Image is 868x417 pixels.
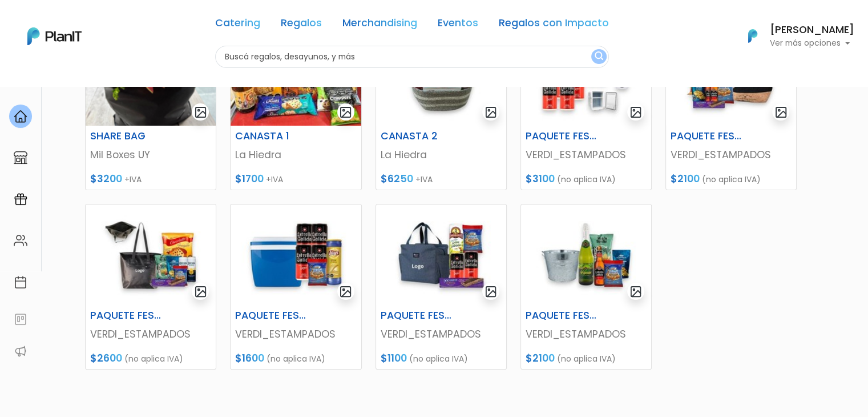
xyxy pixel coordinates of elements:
img: gallery-light [485,285,498,298]
p: La Hiedra [381,147,502,162]
p: VERDI_ESTAMPADOS [90,327,211,342]
img: PlanIt Logo [27,27,82,45]
a: gallery-light PAQUETE FESTIVO 5 VERDI_ESTAMPADOS $1100 (no aplica IVA) [376,204,507,370]
span: $3200 [90,172,122,186]
img: gallery-light [774,106,788,119]
h6: PAQUETE FESTIVO 4 [228,310,318,322]
p: VERDI_ESTAMPADOS [526,147,647,162]
span: (no aplica IVA) [267,353,325,364]
img: people-662611757002400ad9ed0e3c099ab2801c6687ba6c219adb57efc949bc21e19d.svg [14,234,27,247]
span: $2100 [671,172,700,186]
span: (no aplica IVA) [702,174,761,185]
span: $1100 [381,351,407,365]
p: La Hiedra [235,147,356,162]
span: +IVA [124,174,142,185]
span: (no aplica IVA) [557,174,616,185]
img: gallery-light [629,285,643,298]
span: $2600 [90,351,122,365]
img: home-e721727adea9d79c4d83392d1f703f7f8bce08238fde08b1acbfd93340b81755.svg [14,110,27,123]
h6: CANASTA 1 [228,130,318,142]
img: thumb_2000___2000-Photoroom__96_.jpg [231,205,361,305]
img: gallery-light [194,285,207,298]
i: insert_emoticon [174,171,194,185]
h6: PAQUETE FESTIVO 5 [519,310,609,322]
img: marketplace-4ceaa7011d94191e9ded77b95e3339b90024bf715f7c57f8cf31f2d8c509eaba.svg [14,151,27,165]
a: gallery-light PAQUETE FESTIVO 2 VERDI_ESTAMPADOS $2100 (no aplica IVA) [665,25,797,190]
p: VERDI_ESTAMPADOS [671,147,792,162]
span: J [115,69,138,91]
i: keyboard_arrow_down [177,87,194,104]
img: gallery-light [485,106,498,119]
a: gallery-light PAQUETE FESTIVO 4 VERDI_ESTAMPADOS $1600 (no aplica IVA) [230,204,361,370]
span: +IVA [266,174,283,185]
h6: PAQUETE FESTIVO 2 [664,130,754,142]
img: thumb_2000___2000-Photoroom__95_.jpg [86,205,216,305]
p: Ver más opciones [770,39,854,47]
h6: PAQUETE FESTIVO 5 [374,310,464,322]
input: Buscá regalos, desayunos, y más [215,46,609,68]
h6: CANASTA 2 [374,130,464,142]
a: Regalos con Impacto [499,18,609,32]
a: Eventos [438,18,478,32]
span: $6250 [381,172,413,186]
h6: PAQUETE FESTIVO [519,130,609,142]
a: gallery-light PAQUETE FESTIVO 5 VERDI_ESTAMPADOS $2100 (no aplica IVA) [520,204,652,370]
img: campaigns-02234683943229c281be62815700db0a1741e53638e28bf9629b52c665b00959.svg [14,193,27,206]
i: send [194,171,217,185]
img: feedback-78b5a0c8f98aac82b08bfc38622c3050aee476f2c9584af64705fc4e61158814.svg [14,312,27,326]
span: $3100 [526,172,555,186]
img: search_button-432b6d5273f82d61273b3651a40e1bd1b912527efae98b1b7a1b2c0702e16a8d.svg [595,51,603,62]
a: Merchandising [342,18,417,32]
span: +IVA [415,174,433,185]
a: Regalos [281,18,322,32]
h6: PAQUETE FESTIVO 3 [83,310,173,322]
img: gallery-light [629,106,643,119]
img: thumb_2000___2000-Photoroom__97_.jpg [376,205,506,305]
span: (no aplica IVA) [557,353,616,364]
img: calendar-87d922413cdce8b2cf7b7f5f62616a5cf9e4887200fb71536465627b3292af00.svg [14,275,27,289]
h6: SHARE BAG [83,130,173,142]
p: VERDI_ESTAMPADOS [381,327,502,342]
a: gallery-light PAQUETE FESTIVO VERDI_ESTAMPADOS $3100 (no aplica IVA) [520,25,652,190]
span: (no aplica IVA) [124,353,183,364]
img: gallery-light [339,285,352,298]
img: PlanIt Logo [740,23,765,49]
div: PLAN IT Ya probaste PlanitGO? Vas a poder automatizarlas acciones de todo el año. Escribinos para... [30,80,201,152]
div: J [30,69,201,91]
img: gallery-light [339,106,352,119]
span: ¡Escríbenos! [59,174,174,185]
p: VERDI_ESTAMPADOS [235,327,356,342]
p: VERDI_ESTAMPADOS [526,327,647,342]
a: gallery-light CANASTA 2 La Hiedra $6250 +IVA [376,25,507,190]
img: gallery-light [194,106,207,119]
h6: [PERSON_NAME] [770,25,854,35]
img: partners-52edf745621dab592f3b2c58e3bca9d71375a7ef29c3b500c9f145b62cc070d4.svg [14,344,27,358]
span: $2100 [526,351,555,365]
img: user_04fe99587a33b9844688ac17b531be2b.png [92,69,115,91]
p: Mil Boxes UY [90,147,211,162]
img: user_d58e13f531133c46cb30575f4d864daf.jpeg [103,57,126,80]
span: $1600 [235,351,264,365]
a: gallery-light SHARE BAG Mil Boxes UY $3200 +IVA [85,25,216,190]
span: $1700 [235,172,264,186]
strong: PLAN IT [40,93,73,102]
a: Catering [215,18,260,32]
a: gallery-light CANASTA 1 La Hiedra $1700 +IVA [230,25,361,190]
span: (no aplica IVA) [409,353,468,364]
img: thumb_2000___2000-Photoroom__98_.jpg [521,205,651,305]
a: gallery-light PAQUETE FESTIVO 3 VERDI_ESTAMPADOS $2600 (no aplica IVA) [85,204,216,370]
p: Ya probaste PlanitGO? Vas a poder automatizarlas acciones de todo el año. Escribinos para saber más! [40,105,191,143]
button: PlanIt Logo [PERSON_NAME] Ver más opciones [733,21,854,51]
